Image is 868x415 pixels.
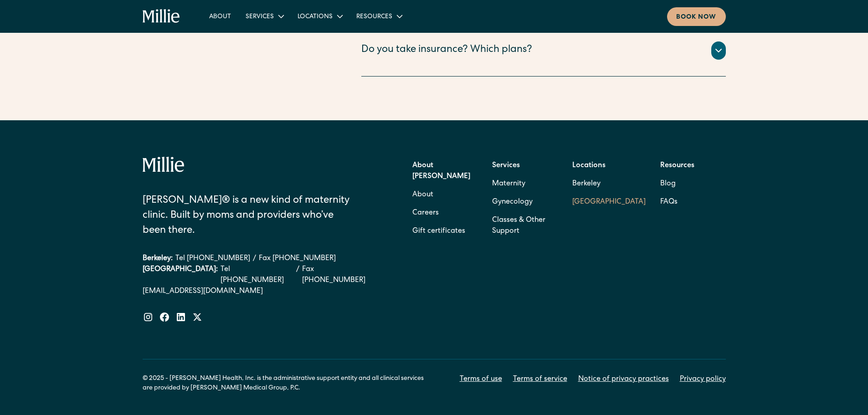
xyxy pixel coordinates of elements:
[349,9,409,24] div: Resources
[259,253,336,264] a: Fax [PHONE_NUMBER]
[572,162,606,169] strong: Locations
[238,9,290,24] div: Services
[667,7,726,26] a: Book now
[246,12,274,22] div: Services
[143,374,434,393] div: © 2025 - [PERSON_NAME] Health, Inc. is the administrative support entity and all clinical service...
[578,374,669,385] a: Notice of privacy practices
[202,9,238,24] a: About
[492,175,525,193] a: Maternity
[143,286,378,297] a: [EMAIL_ADDRESS][DOMAIN_NAME]
[492,162,520,169] strong: Services
[492,193,533,211] a: Gynecology
[460,374,502,385] a: Terms of use
[412,204,439,222] a: Careers
[143,9,180,24] a: home
[298,12,333,22] div: Locations
[412,222,465,241] a: Gift certificates
[660,175,676,193] a: Blog
[513,374,567,385] a: Terms of service
[680,374,726,385] a: Privacy policy
[143,264,218,286] div: [GEOGRAPHIC_DATA]:
[253,253,256,264] div: /
[660,193,678,211] a: FAQs
[175,253,250,264] a: Tel [PHONE_NUMBER]
[572,193,646,211] a: [GEOGRAPHIC_DATA]
[356,12,392,22] div: Resources
[412,162,470,180] strong: About [PERSON_NAME]
[290,9,349,24] div: Locations
[676,13,717,22] div: Book now
[302,264,377,286] a: Fax [PHONE_NUMBER]
[572,175,646,193] a: Berkeley
[296,264,299,286] div: /
[143,253,173,264] div: Berkeley:
[361,43,532,58] div: Do you take insurance? Which plans?
[660,162,694,169] strong: Resources
[412,186,433,204] a: About
[143,194,357,239] div: [PERSON_NAME]® is a new kind of maternity clinic. Built by moms and providers who’ve been there.
[221,264,294,286] a: Tel [PHONE_NUMBER]
[492,211,558,241] a: Classes & Other Support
